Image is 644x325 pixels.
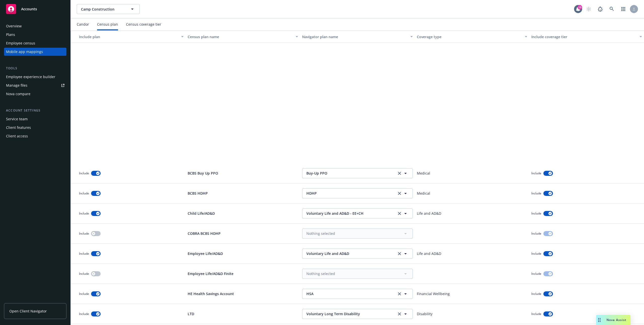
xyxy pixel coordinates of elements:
p: Life and AD&D [417,251,441,256]
button: Census plan name [186,31,300,43]
span: Include [79,312,89,316]
button: Nova Assist [596,315,630,325]
a: Employee experience builder [4,73,66,81]
span: Include [531,272,541,276]
div: Mobile app mappings [6,48,43,56]
a: Report a Bug [595,4,605,14]
span: Nothing selected [306,271,335,276]
a: Mobile app mappings [4,48,66,56]
a: Manage files [4,81,66,89]
p: Child Life/AD&D [188,211,215,216]
span: Include [531,231,541,236]
div: Include plan [73,34,178,39]
div: Toggle SortBy [73,34,178,39]
a: Service team [4,115,66,123]
div: 19 [578,5,582,10]
span: HDHP [306,191,393,196]
span: Accounts [21,7,37,11]
button: Voluntary Life and AD&D - EE+CHclear selection [302,208,413,219]
a: clear selection [396,190,403,196]
span: Include [79,191,89,195]
div: Candor [77,22,89,26]
div: Employee experience builder [6,73,55,81]
span: Include [531,292,541,296]
a: Switch app [618,4,628,14]
a: clear selection [396,251,403,257]
span: Buy-Up PPO [306,171,393,176]
div: Manage files [6,81,27,89]
a: Accounts [4,2,66,16]
div: Include coverage tier [531,34,636,39]
a: Client features [4,124,66,132]
div: Overview [6,22,22,30]
p: Financial Wellbeing [417,291,450,296]
a: clear selection [396,291,403,297]
button: Include coverage tier [529,31,644,43]
div: Census plan [97,22,118,26]
div: Service team [6,115,28,123]
div: Census coverage tier [126,22,161,26]
a: clear selection [396,210,403,216]
div: Census plan name [188,34,293,39]
p: Medical [417,191,430,196]
p: BCBS HDHP [188,191,208,196]
button: Navigator plan name [300,31,415,43]
p: COBRA BCBS HDHP [188,231,221,236]
span: Include [531,312,541,316]
button: Nothing selected [302,269,413,279]
a: clear selection [396,311,403,317]
span: Include [79,171,89,175]
div: Drag to move [596,315,602,325]
button: Camp Construction [77,4,140,14]
button: HSAclear selection [302,289,413,299]
span: Voluntary Long Term Disability [306,311,393,316]
p: Life and AD&D [417,211,441,216]
span: Include [79,292,89,296]
span: HSA [306,291,393,296]
button: Buy-Up PPOclear selection [302,168,413,178]
a: Nova compare [4,90,66,98]
p: Disability [417,311,432,316]
a: Employee census [4,39,66,47]
span: Include [531,251,541,256]
p: Employee Life/AD&D [188,251,223,256]
a: Plans [4,31,66,39]
span: Include [79,211,89,215]
span: Include [531,191,541,195]
div: Account settings [4,108,66,113]
button: Nothing selected [302,229,413,239]
div: Client features [6,124,31,132]
div: Plans [6,31,15,39]
span: Include [79,231,89,236]
span: Voluntary Life and AD&D - EE+CH [306,211,393,216]
span: Voluntary Life and AD&D [306,251,393,256]
div: Coverage type [417,34,522,39]
a: Start snowing [584,4,594,14]
a: clear selection [396,170,403,176]
button: Voluntary Life and AD&Dclear selection [302,249,413,259]
div: Nova compare [6,90,30,98]
p: Employee Life/AD&D Finite [188,271,233,276]
div: Employee census [6,39,35,47]
a: Overview [4,22,66,30]
span: Include [79,272,89,276]
div: Client access [6,132,28,140]
button: HDHPclear selection [302,188,413,198]
div: Navigator plan name [302,34,407,39]
a: Search [607,4,617,14]
span: Nothing selected [306,231,335,236]
span: Include [531,171,541,175]
div: Tools [4,66,66,71]
p: HE Health Savings Account [188,291,234,296]
span: Include [531,211,541,215]
button: Voluntary Long Term Disabilityclear selection [302,309,413,319]
a: Client access [4,132,66,140]
p: LTD [188,311,194,316]
p: Medical [417,171,430,176]
button: Coverage type [415,31,530,43]
p: BCBS Buy Up PPO [188,171,218,176]
span: Open Client Navigator [9,308,47,314]
span: Include [79,251,89,256]
span: Nova Assist [607,318,626,322]
span: Camp Construction [81,7,125,12]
